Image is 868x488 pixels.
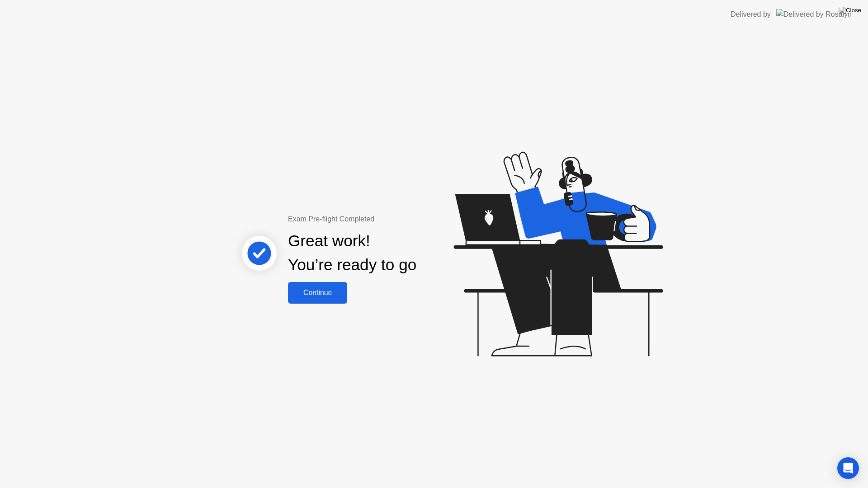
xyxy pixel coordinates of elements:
div: Exam Pre-flight Completed [288,214,475,225]
button: Continue [288,282,347,304]
div: Delivered by [731,9,771,20]
div: Great work! You’re ready to go [288,229,416,277]
img: Delivered by Rosalyn [776,9,852,19]
div: Open Intercom Messenger [837,457,859,479]
img: Close [839,7,861,14]
div: Continue [291,289,344,297]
